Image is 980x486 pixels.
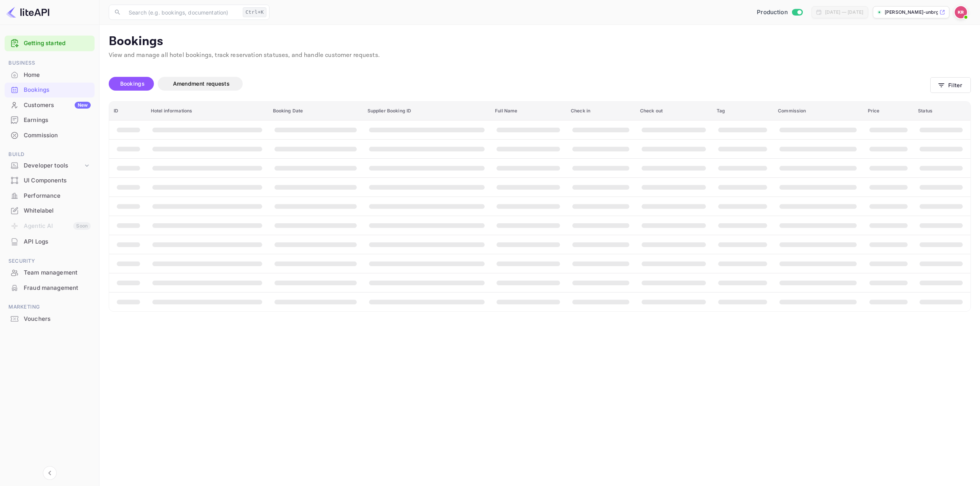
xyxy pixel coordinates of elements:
[863,102,914,120] th: Price
[825,9,863,16] div: [DATE] — [DATE]
[109,102,970,311] table: booking table
[773,102,863,120] th: Commission
[146,102,268,120] th: Hotel informations
[5,265,95,280] div: Team management
[5,36,95,51] div: Getting started
[124,5,240,20] input: Search (e.g. bookings, documentation)
[930,77,971,93] button: Filter
[24,206,91,215] div: Whitelabel
[5,281,95,296] div: Fraud management
[24,39,91,48] a: Getting started
[24,116,91,125] div: Earnings
[24,176,91,185] div: UI Components
[5,159,95,172] div: Developer tools
[268,102,363,120] th: Booking Date
[5,59,95,67] span: Business
[5,234,95,249] div: API Logs
[173,80,230,87] span: Amendment requests
[5,128,95,143] div: Commission
[109,34,971,49] p: Bookings
[5,189,95,203] div: Performance
[24,71,91,80] div: Home
[120,80,145,87] span: Bookings
[913,102,970,120] th: Status
[5,257,95,265] span: Security
[955,6,967,18] img: Kobus Roux
[24,268,91,277] div: Team management
[5,303,95,311] span: Marketing
[109,102,146,120] th: ID
[5,83,95,97] a: Bookings
[243,7,266,17] div: Ctrl+K
[5,150,95,159] span: Build
[754,8,805,17] div: Switch to Sandbox mode
[5,113,95,127] a: Earnings
[5,173,95,188] div: UI Components
[24,161,83,170] div: Developer tools
[24,101,91,110] div: Customers
[757,8,788,17] span: Production
[75,102,91,109] div: New
[5,312,95,327] div: Vouchers
[5,203,95,218] div: Whitelabel
[5,265,95,280] a: Team management
[109,51,971,60] p: View and manage all hotel bookings, track reservation statuses, and handle customer requests.
[885,9,938,16] p: [PERSON_NAME]-unbrg.[PERSON_NAME]...
[6,6,49,18] img: LiteAPI logo
[109,77,930,91] div: account-settings tabs
[24,192,91,200] div: Performance
[5,189,95,203] a: Performance
[490,102,566,120] th: Full Name
[24,315,91,323] div: Vouchers
[635,102,712,120] th: Check out
[5,234,95,249] a: API Logs
[5,98,95,113] div: CustomersNew
[5,312,95,326] a: Vouchers
[5,203,95,218] a: Whitelabel
[363,102,491,120] th: Supplier Booking ID
[24,237,91,246] div: API Logs
[24,86,91,94] div: Bookings
[5,98,95,112] a: CustomersNew
[24,131,91,140] div: Commission
[5,68,95,82] a: Home
[5,281,95,295] a: Fraud management
[712,102,773,120] th: Tag
[5,173,95,187] a: UI Components
[43,466,57,480] button: Collapse navigation
[5,128,95,142] a: Commission
[24,284,91,293] div: Fraud management
[5,83,95,98] div: Bookings
[566,102,635,120] th: Check in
